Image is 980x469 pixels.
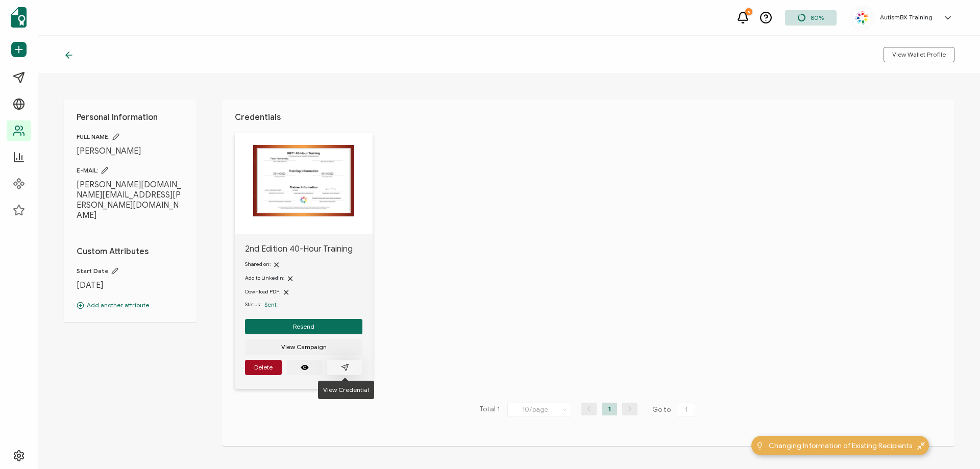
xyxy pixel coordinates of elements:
span: FULL NAME: [77,133,184,141]
input: Select [507,403,571,416]
div: 9 [745,8,752,15]
span: Shared on: [245,261,271,267]
span: [PERSON_NAME][DOMAIN_NAME][EMAIL_ADDRESS][PERSON_NAME][DOMAIN_NAME] [77,180,184,220]
span: Download PDF: [245,288,280,295]
span: Sent [264,301,277,308]
button: View Wallet Profile [884,47,954,62]
span: View Campaign [281,344,327,350]
span: Total 1 [479,403,500,417]
img: 55acd4ea-2246-4d5a-820f-7ee15f166b00.jpg [854,10,870,26]
img: minimize-icon.svg [917,442,925,450]
span: Changing Information of Existing Recipients [769,440,912,451]
span: View Wallet Profile [892,52,946,58]
div: View Credential [318,381,374,399]
button: Delete [245,360,282,375]
span: Add to LinkedIn: [245,275,284,281]
span: Status: [245,301,261,309]
button: View Campaign [245,339,362,355]
ion-icon: paper plane outline [341,363,349,372]
h5: AutismBX Training [880,14,933,21]
img: sertifier-logomark-colored.svg [11,7,27,28]
button: Resend [245,319,362,334]
p: Add another attribute [77,301,184,310]
span: [DATE] [77,280,184,290]
h1: Custom Attributes [77,246,184,257]
h1: Credentials [235,112,942,122]
li: 1 [602,403,617,415]
span: Delete [254,364,273,371]
span: Go to [652,403,697,417]
span: Start Date [77,267,184,275]
h1: Personal Information [77,112,184,122]
span: [PERSON_NAME] [77,146,184,156]
iframe: Chat Widget [929,420,980,469]
span: E-MAIL: [77,166,184,175]
ion-icon: eye [301,363,309,372]
span: 2nd Edition 40-Hour Training [245,244,362,254]
span: Resend [293,324,314,330]
span: 80% [811,14,824,21]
